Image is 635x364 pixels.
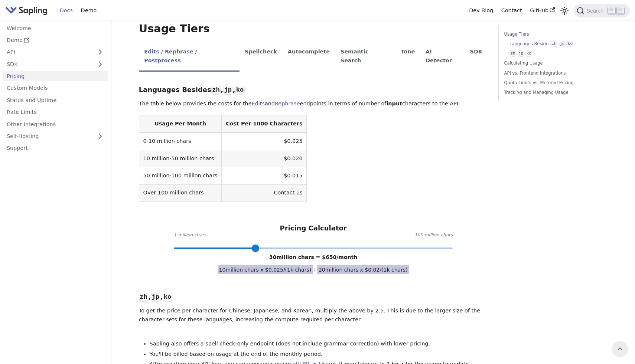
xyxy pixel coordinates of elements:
a: Support [3,143,108,154]
code: ko [163,293,172,302]
a: Edits [252,101,265,106]
a: Contact [497,5,526,16]
a: Languages Besideszh,jp,ko [509,40,602,47]
a: API [3,47,93,58]
h3: Languages Besides , , [139,86,488,94]
a: Sapling.ai [5,5,50,16]
li: Spellcheck [240,42,283,72]
a: Docs [56,5,77,16]
td: 10 million-50 million chars [139,150,221,167]
code: jp [518,50,524,57]
li: AI Detector [420,42,465,72]
a: Pricing [3,71,108,82]
a: Self-Hosting [3,131,108,142]
a: Rephrase [275,101,300,106]
button: Expand sidebar category 'API' [93,47,108,58]
td: $0.020 [222,150,307,167]
td: $0.025 [222,132,307,150]
td: 0-10 million chars [139,132,221,150]
a: Dev Blog [465,5,497,16]
button: Search (Command+K) [574,4,629,17]
td: Contact us [222,184,307,201]
code: zh [551,41,557,47]
span: + [313,267,317,273]
a: Rate Limits [3,107,108,118]
a: Demo [77,5,101,16]
li: Edits / Rephrase / Postprocess [139,42,240,72]
kbd: K [617,7,624,14]
a: Welcome [3,23,108,33]
a: GitHub [526,5,559,16]
span: 30 million chars = $ 650 /month [269,254,357,260]
td: Over 100 million chars [139,184,221,201]
img: Sapling.ai [5,5,48,16]
code: ko [235,86,244,95]
li: Autocomplete [282,42,335,72]
th: Usage Per Month [139,115,221,133]
a: Tracking and Managing Usage [504,89,605,96]
code: jp [223,86,232,95]
code: zh [509,50,516,57]
span: 20 million chars x $ 0.02 /(1k chars) [317,265,409,274]
td: $0.015 [222,167,307,184]
a: Other Integrations [3,119,108,129]
li: SDK [465,42,488,72]
span: 1 million chars [174,232,206,239]
p: To get the price per character for Chinese, Japanese, and Korean, multiply the above by 2.5. This... [139,306,488,324]
a: Calculating Usage [504,60,605,67]
code: zh [211,86,221,95]
h3: Pricing Calculator [280,224,346,233]
code: ko [567,41,573,47]
button: Switch between dark and light mode (currently light mode) [559,5,570,16]
li: Semantic Search [335,42,395,72]
kbd: ⌘ [608,7,615,14]
a: Quota Limits vs. Metered Pricing [504,79,605,86]
button: Scroll back to top [612,341,628,357]
code: ko [525,50,532,57]
li: You'll be billed based on usage at the end of the monthly period. [150,350,488,359]
button: Expand sidebar category 'SDK' [93,59,108,69]
th: Cost Per 1000 Characters [222,115,307,133]
code: zh [139,293,148,302]
a: Usage Tiers [504,31,605,38]
td: 50 million-100 million chars [139,167,221,184]
li: Tone [395,42,420,72]
strong: input [386,101,402,106]
code: jp [559,41,566,47]
h3: , , [139,293,488,301]
span: 100 million chars [414,232,453,239]
li: Sapling also offers a spell check-only endpoint (does not include grammar correction) with lower ... [150,340,488,348]
a: Demo [3,35,108,46]
h2: Usage Tiers [139,22,488,36]
a: API vs. Frontend Integrations [504,70,605,77]
span: 10 million chars x $ 0.025 /(1k chars) [218,265,313,274]
a: zh,jp,ko [509,50,602,57]
a: Status and Uptime [3,95,108,105]
p: The table below provides the costs for the and endpoints in terms of number of characters to the ... [139,99,488,108]
a: Custom Models [3,83,108,94]
span: Search [584,8,608,14]
code: jp [151,293,160,302]
a: SDK [3,59,93,69]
